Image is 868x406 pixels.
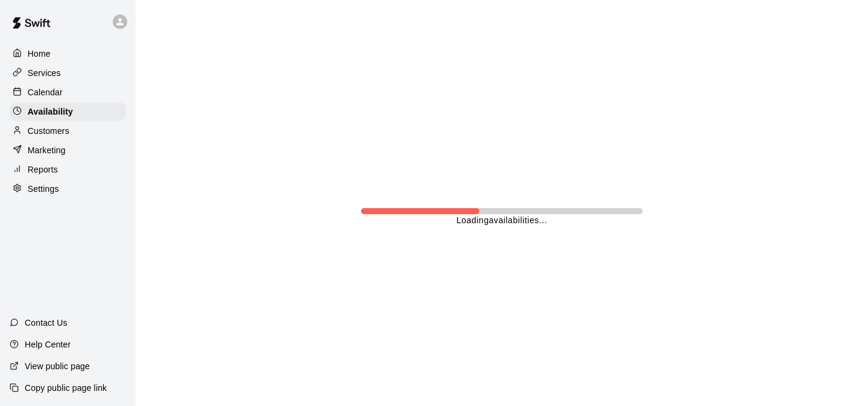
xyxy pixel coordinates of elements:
[10,103,126,121] a: Availability
[10,122,126,140] a: Customers
[28,67,61,79] p: Services
[28,163,58,176] p: Reports
[10,141,126,159] a: Marketing
[25,360,90,372] p: View public page
[28,48,51,60] p: Home
[10,180,126,198] a: Settings
[28,106,73,118] p: Availability
[25,317,68,329] p: Contact Us
[10,45,126,63] a: Home
[25,382,107,394] p: Copy public page link
[28,86,63,98] p: Calendar
[25,338,71,350] p: Help Center
[28,125,69,137] p: Customers
[28,144,66,156] p: Marketing
[456,214,547,227] p: Loading availabilities ...
[28,183,59,195] p: Settings
[10,64,126,82] a: Services
[10,83,126,101] a: Calendar
[10,160,126,179] a: Reports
